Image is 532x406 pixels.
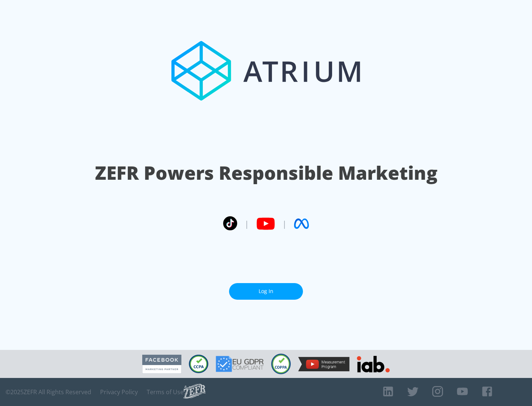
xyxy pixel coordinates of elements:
a: Terms of Use [147,388,184,396]
a: Log In [229,283,303,300]
img: COPPA Compliant [271,354,291,374]
span: | [245,218,249,229]
img: GDPR Compliant [216,356,264,372]
span: | [282,218,287,229]
img: Facebook Marketing Partner [142,355,181,374]
img: IAB [357,356,390,372]
h1: ZEFR Powers Responsible Marketing [95,160,437,186]
img: CCPA Compliant [189,355,208,373]
img: YouTube Measurement Program [298,357,349,371]
a: Privacy Policy [100,388,138,396]
span: © 2025 ZEFR All Rights Reserved [6,388,91,396]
